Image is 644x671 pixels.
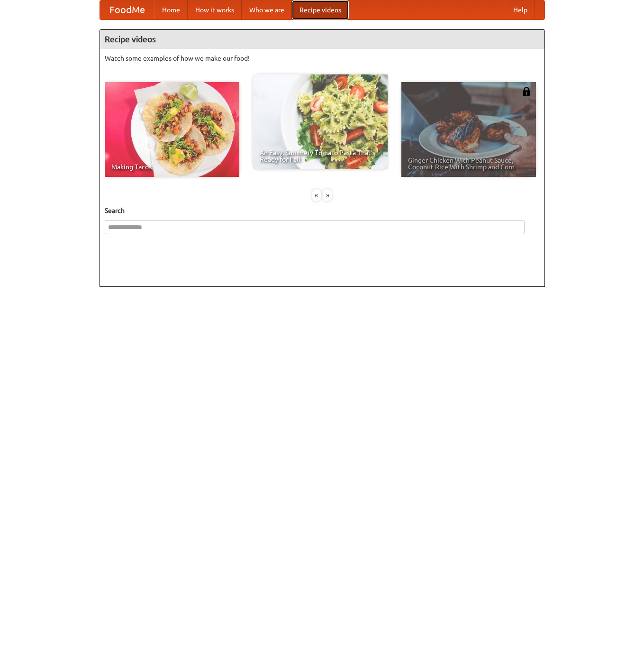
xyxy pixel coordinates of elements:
a: Who we are [242,0,292,19]
a: How it works [188,0,242,19]
a: Making Tacos [105,82,239,177]
div: « [312,189,321,201]
div: » [323,189,332,201]
a: FoodMe [100,0,154,19]
a: An Easy, Summery Tomato Pasta That's Ready for Fall [253,74,388,169]
h5: Search [105,206,540,215]
img: 483408.png [522,87,531,96]
a: Help [506,0,535,19]
h4: Recipe videos [100,30,544,49]
p: Watch some examples of how we make our food! [105,54,540,63]
span: An Easy, Summery Tomato Pasta That's Ready for Fall [260,149,381,163]
span: Making Tacos [111,164,233,170]
a: Home [154,0,188,19]
a: Recipe videos [292,0,349,19]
